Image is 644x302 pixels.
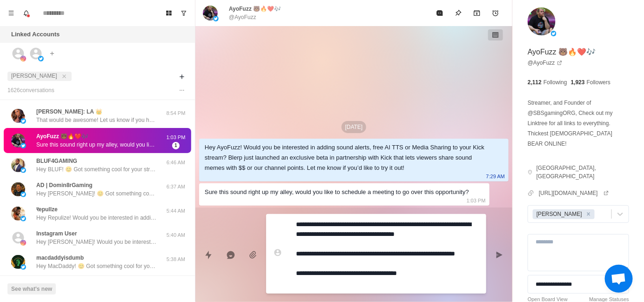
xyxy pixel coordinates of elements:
[587,78,610,87] p: Followers
[229,13,256,21] p: @AyoFuzz
[36,189,157,198] p: Hey [PERSON_NAME]! 😊 Got something cool for your stream that could seriously level up audience in...
[36,229,77,238] p: Instagram User
[20,56,26,61] img: picture
[528,7,556,35] img: picture
[36,132,88,141] p: AyoFuzz 🐻🔥❤️🎶
[11,134,25,148] img: picture
[11,255,25,269] img: picture
[36,157,77,165] p: BLUF4GAMING
[229,5,281,13] p: AyoFuzz 🐻🔥❤️🎶
[164,134,188,141] p: 1:03 PM
[528,98,629,149] p: Streamer, and Founder of @SBSgamingORG, Check out my Linktree for all links to everything. Thicke...
[176,6,191,20] button: Show unread conversations
[244,246,262,264] button: Add media
[36,214,157,222] p: Hey Repulize! Would you be interested in adding sound alerts, free AI TTS or Media Sharing to you...
[467,195,486,206] p: 1:03 PM
[449,4,468,22] button: Pin
[36,254,84,262] p: macdaddyisdumb
[490,246,509,264] button: Send message
[164,183,188,191] p: 6:37 AM
[164,255,188,263] p: 5:38 AM
[38,56,44,61] img: picture
[172,142,180,149] span: 1
[20,168,26,173] img: picture
[213,16,219,21] img: picture
[164,109,188,117] p: 8:54 PM
[20,264,26,270] img: picture
[605,265,633,293] a: Open chat
[342,121,367,133] p: [DATE]
[36,107,102,116] p: [PERSON_NAME]: LA 👑
[36,238,157,246] p: Hey [PERSON_NAME]! Would you be interested in adding sound alerts, free AI TTS or Media Sharing t...
[20,118,26,124] img: picture
[11,207,25,221] img: picture
[11,109,25,123] img: picture
[7,283,56,295] button: See what's new
[221,246,240,264] button: Reply with AI
[528,78,542,87] p: 2,112
[528,59,563,67] a: @AyoFuzz
[7,86,54,94] p: 1626 conversation s
[11,73,57,79] span: [PERSON_NAME]
[164,231,188,239] p: 5:40 AM
[205,187,469,197] div: Sure this sound right up my alley, would you like to schedule a meeting to go over this opportunity?
[468,4,486,22] button: Archive
[19,6,34,20] button: Notifications
[36,116,157,124] p: That would be awesome! Let us know if you have any questions!
[571,78,585,87] p: 1,923
[551,31,557,36] img: picture
[20,216,26,221] img: picture
[164,207,188,215] p: 5:44 AM
[36,165,157,174] p: Hey BLUF! 😊 Got something cool for your stream that could seriously level up audience interaction...
[205,142,488,173] div: Hey AyoFuzz! Would you be interested in adding sound alerts, free AI TTS or Media Sharing to your...
[199,246,218,264] button: Quick replies
[486,4,505,22] button: Add reminder
[539,189,609,197] a: [URL][DOMAIN_NAME]
[47,48,58,59] button: Add account
[176,85,188,96] button: Options
[36,205,58,214] p: रepullze
[161,6,176,20] button: Board View
[584,209,594,219] div: Remove Jayson
[20,240,26,246] img: picture
[11,182,25,196] img: picture
[543,78,567,87] p: Following
[430,4,449,22] button: Mark as read
[20,143,26,148] img: picture
[176,71,188,82] button: Add filters
[36,262,157,270] p: Hey MacDaddy! 😊 Got something cool for your stream that could seriously level up audience interac...
[534,209,584,219] div: [PERSON_NAME]
[528,47,596,58] p: AyoFuzz 🐻🔥❤️🎶
[537,164,629,181] p: [GEOGRAPHIC_DATA], [GEOGRAPHIC_DATA]
[203,6,218,20] img: picture
[11,158,25,172] img: picture
[60,72,69,81] button: close
[11,30,60,39] p: Linked Accounts
[20,192,26,197] img: picture
[4,6,19,20] button: Menu
[36,181,93,189] p: AD | Domin8rGaming
[486,171,505,181] p: 7:29 AM
[36,141,157,149] p: Sure this sound right up my alley, would you like to schedule a meeting to go over this opportunity?
[164,159,188,167] p: 6:46 AM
